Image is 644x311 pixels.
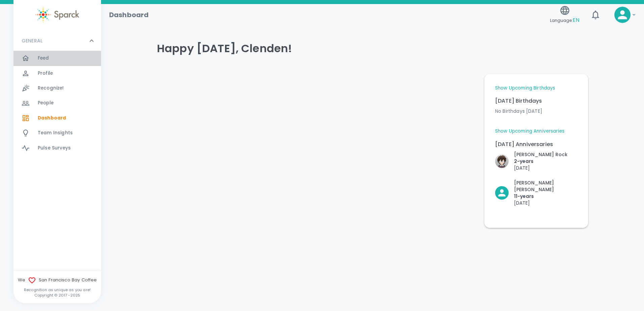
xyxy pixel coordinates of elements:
h4: Happy [DATE], Clenden! [157,42,588,55]
span: Language: [550,16,579,25]
span: Dashboard [38,115,66,122]
p: [DATE] Anniversaries [495,140,577,148]
div: Click to Recognize! [490,146,568,171]
span: Team Insights [38,130,73,136]
span: Recognize! [38,85,64,92]
a: Pulse Surveys [13,141,101,155]
p: [DATE] [514,165,568,171]
a: Show Upcoming Birthdays [495,85,555,92]
a: Team Insights [13,126,101,140]
a: Show Upcoming Anniversaries [495,128,565,135]
a: Feed [13,51,101,66]
p: GENERAL [22,37,42,44]
span: Profile [38,70,53,77]
a: Dashboard [13,111,101,126]
span: People [38,100,54,106]
button: Click to Recognize! [495,151,568,171]
p: [PERSON_NAME] [PERSON_NAME] [514,179,577,193]
span: We San Francisco Bay Coffee [13,276,101,284]
p: 11- years [514,193,577,200]
button: Click to Recognize! [495,179,577,206]
a: People [13,96,101,110]
h1: Dashboard [109,9,149,20]
p: [DATE] Birthdays [495,97,577,105]
span: Pulse Surveys [38,145,71,151]
span: Feed [38,55,49,62]
p: No Birthdays [DATE] [495,108,577,114]
button: Language:EN [547,3,582,27]
a: Profile [13,66,101,81]
img: Sparck logo [35,7,79,23]
img: Picture of Rowan Rock [495,154,509,168]
p: [DATE] [514,200,577,206]
p: 2- years [514,158,568,165]
a: Recognize! [13,81,101,96]
p: Recognition as unique as you are! [13,287,101,292]
div: Click to Recognize! [490,174,577,206]
p: [PERSON_NAME] Rock [514,151,568,158]
a: Sparck logo [13,7,101,23]
div: GENERAL [13,31,101,51]
p: Copyright © 2017 - 2025 [13,292,101,298]
div: GENERAL [13,51,101,158]
span: EN [573,16,579,24]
